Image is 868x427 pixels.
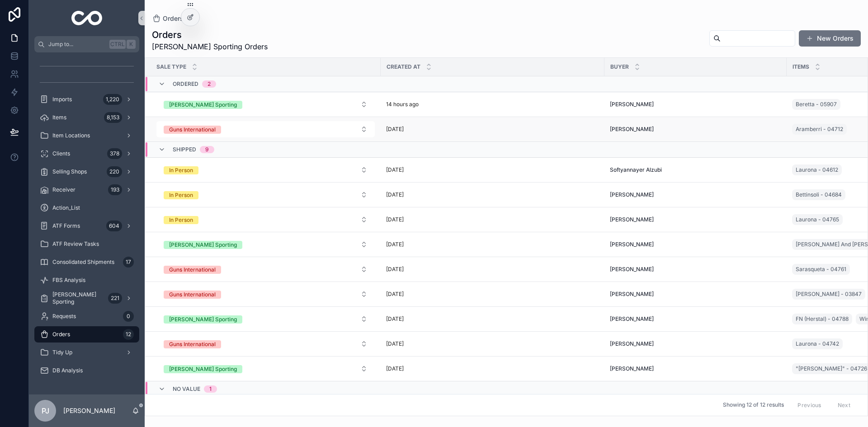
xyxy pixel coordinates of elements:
[792,164,842,175] a: Laurona - 04612
[386,340,404,347] p: [DATE]
[109,40,126,49] span: Ctrl
[34,91,139,108] a: Imports1,220
[610,365,654,372] span: [PERSON_NAME]
[386,216,404,223] p: [DATE]
[386,166,404,174] p: [DATE]
[792,99,840,110] a: Beretta - 05907
[610,340,781,347] a: [PERSON_NAME]
[173,385,200,393] span: No value
[386,241,404,248] p: [DATE]
[169,101,237,109] div: [PERSON_NAME] Sporting
[169,241,237,249] div: [PERSON_NAME] Sporting
[71,11,103,25] img: App logo
[152,14,184,23] a: Orders
[52,222,80,230] span: ATF Forms
[387,63,420,70] span: Created at
[169,126,216,134] div: Guns International
[796,266,846,273] span: Sarasqueta - 04761
[52,258,114,266] span: Consolidated Shipments
[169,191,193,199] div: In Person
[610,291,781,298] a: [PERSON_NAME]
[63,406,115,415] p: [PERSON_NAME]
[42,405,49,416] span: PJ
[156,310,375,328] a: Select Button
[796,291,862,298] span: [PERSON_NAME] - 03847
[796,340,839,347] span: Laurona - 04742
[792,189,845,200] a: Bettinsoli - 04684
[156,336,375,352] button: Select Button
[386,365,404,372] p: [DATE]
[610,291,654,298] span: [PERSON_NAME]
[52,313,76,320] span: Requests
[209,385,212,393] div: 1
[386,291,599,298] a: [DATE]
[169,166,193,174] div: In Person
[52,367,83,374] span: DB Analysis
[386,266,404,273] p: [DATE]
[156,211,375,228] button: Select Button
[34,127,139,144] a: Item Locations
[52,168,87,175] span: Selling Shops
[34,254,139,270] a: Consolidated Shipments17
[386,266,599,273] a: [DATE]
[156,236,375,253] a: Select Button
[386,101,599,108] a: 14 hours ago
[386,101,419,108] p: 14 hours ago
[610,63,629,70] span: Buyer
[104,112,122,123] div: 8,153
[793,63,809,70] span: Items
[792,289,865,300] a: [PERSON_NAME] - 03847
[610,365,781,372] a: [PERSON_NAME]
[108,184,122,195] div: 193
[156,211,375,228] a: Select Button
[34,36,139,52] button: Jump to...CtrlK
[156,236,375,253] button: Select Button
[123,311,134,322] div: 0
[169,291,216,299] div: Guns International
[156,361,375,377] button: Select Button
[34,326,139,343] a: Orders12
[52,150,70,157] span: Clients
[52,96,72,103] span: Imports
[796,126,843,133] span: Aramberri - 04712
[156,261,375,278] a: Select Button
[723,402,784,409] span: Showing 12 of 12 results
[34,236,139,252] a: ATF Review Tasks
[106,221,122,231] div: 604
[610,101,654,108] span: [PERSON_NAME]
[152,28,268,41] h1: Orders
[386,191,404,198] p: [DATE]
[52,132,90,139] span: Item Locations
[173,146,196,153] span: SHIPPED
[792,314,852,324] a: FN (Herstal) - 04788
[34,109,139,126] a: Items8,153
[610,241,654,248] span: [PERSON_NAME]
[156,186,375,203] a: Select Button
[156,286,375,302] button: Select Button
[610,166,662,174] span: Softyannayer Alzubi
[796,315,849,323] span: FN (Herstal) - 04788
[156,63,186,70] span: Sale Type
[792,264,850,275] a: Sarasqueta - 04761
[386,315,599,323] a: [DATE]
[386,126,404,133] p: [DATE]
[796,365,867,372] span: "[PERSON_NAME]" - 04726
[123,257,134,267] div: 17
[610,216,781,223] a: [PERSON_NAME]
[610,191,781,198] a: [PERSON_NAME]
[610,340,654,347] span: [PERSON_NAME]
[386,315,404,323] p: [DATE]
[156,96,375,113] a: Select Button
[156,96,375,113] button: Select Button
[610,191,654,198] span: [PERSON_NAME]
[610,101,781,108] a: [PERSON_NAME]
[34,145,139,162] a: Clients378
[156,121,375,138] a: Select Button
[34,290,139,306] a: [PERSON_NAME] Sporting221
[169,266,216,274] div: Guns International
[792,338,843,349] a: Laurona - 04742
[107,166,122,177] div: 220
[156,311,375,327] button: Select Button
[386,216,599,223] a: [DATE]
[610,126,781,133] a: [PERSON_NAME]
